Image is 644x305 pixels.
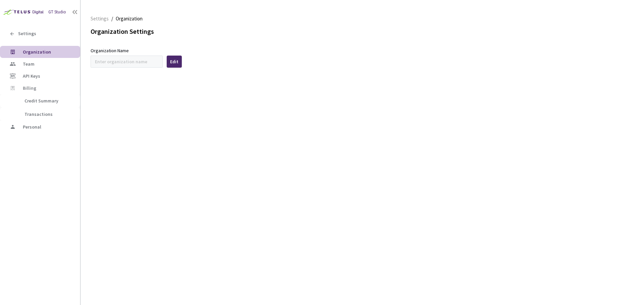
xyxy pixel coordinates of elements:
[24,98,58,104] span: Credit Summary
[91,56,163,68] input: Enter organization name
[23,73,40,79] span: API Keys
[116,15,143,23] span: Organization
[111,15,113,23] li: /
[48,9,66,15] div: GT Studio
[91,47,129,54] div: Organization Name
[170,59,178,64] div: Edit
[23,61,35,67] span: Team
[23,124,41,130] span: Personal
[91,15,109,23] span: Settings
[18,31,36,36] span: Settings
[91,27,634,36] div: Organization Settings
[24,111,53,117] span: Transactions
[23,49,51,55] span: Organization
[89,15,110,22] a: Settings
[23,85,36,91] span: Billing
